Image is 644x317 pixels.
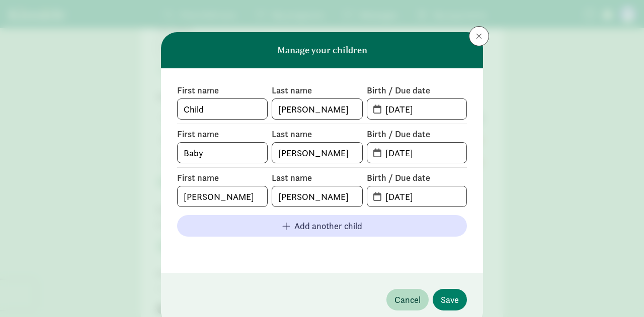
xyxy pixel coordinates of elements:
label: First name [177,128,268,140]
input: MM-DD-YYYY [379,99,466,119]
span: Add another child [294,219,362,233]
label: Last name [272,172,362,184]
label: First name [177,84,268,96]
label: Birth / Due date [367,84,467,96]
button: Save [433,289,467,310]
span: Cancel [394,293,421,306]
label: Last name [272,128,362,140]
input: MM-DD-YYYY [379,186,466,206]
input: MM-DD-YYYY [379,143,466,163]
button: Cancel [386,289,429,310]
label: Last name [272,84,362,96]
label: Birth / Due date [367,128,467,140]
button: Add another child [177,215,467,237]
label: Birth / Due date [367,172,467,184]
span: Save [441,293,459,306]
label: First name [177,172,268,184]
h6: Manage your children [277,45,367,55]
